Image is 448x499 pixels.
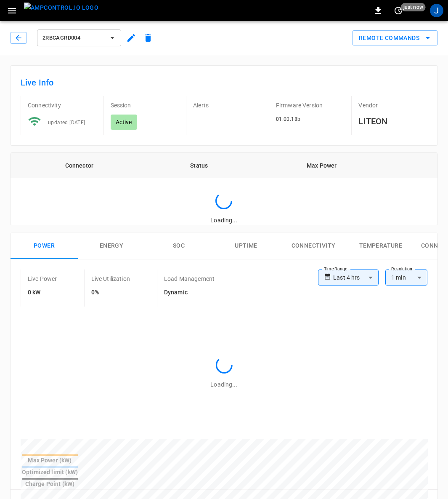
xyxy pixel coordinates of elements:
[28,101,97,109] p: Connectivity
[164,288,215,297] h6: Dynamic
[164,275,215,283] p: Load Management
[358,115,427,128] h6: LITEON
[392,4,405,17] button: set refresh interval
[78,232,145,259] button: Energy
[385,270,427,286] div: 1 min
[116,118,132,126] p: Active
[391,266,412,272] label: Resolution
[352,30,438,46] div: remote commands options
[333,270,379,286] div: Last 4 hrs
[91,275,130,283] p: Live Utilization
[24,3,98,13] img: ampcontrol.io logo
[352,30,438,46] button: Remote Commands
[11,153,148,178] th: Connector
[324,266,347,272] label: Time Range
[21,76,427,89] h6: Live Info
[11,232,78,259] button: Power
[210,217,237,224] span: Loading...
[276,101,345,109] p: Firmware Version
[111,101,180,109] p: Session
[37,29,121,46] button: 2RBCAGRD004
[28,275,57,283] p: Live Power
[193,101,262,109] p: Alerts
[401,3,426,11] span: just now
[430,4,443,17] div: profile-icon
[276,116,301,122] span: 01.00.18b
[250,153,393,178] th: Max Power
[210,381,237,388] span: Loading...
[347,232,414,259] button: Temperature
[48,120,85,125] span: updated [DATE]
[11,153,437,178] table: connector table
[42,33,105,43] span: 2RBCAGRD004
[91,288,130,297] h6: 0%
[28,288,57,297] h6: 0 kW
[145,232,212,259] button: SOC
[280,232,347,259] button: Connectivity
[148,153,250,178] th: Status
[212,232,280,259] button: Uptime
[358,101,427,109] p: Vendor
